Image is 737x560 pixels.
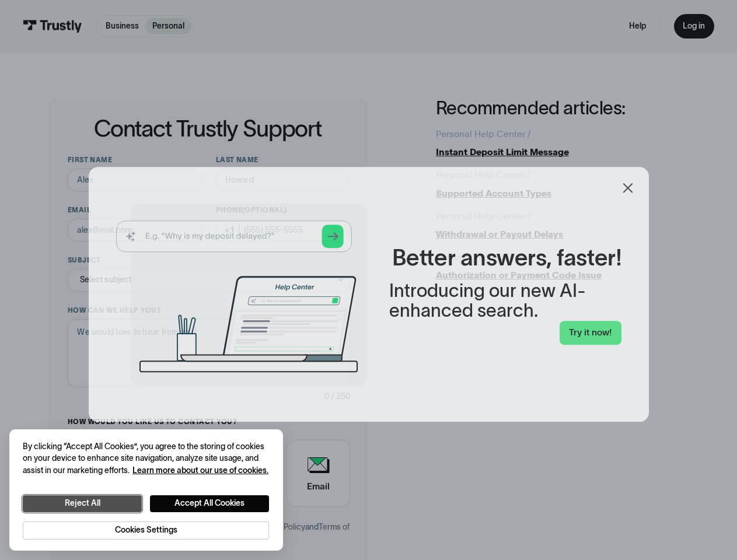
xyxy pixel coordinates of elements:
div: Privacy [23,441,269,540]
a: More information about your privacy, opens in a new tab [132,466,268,475]
div: Introducing our new AI-enhanced search. [389,281,621,321]
a: Try it now! [559,321,621,345]
button: Accept All Cookies [150,495,269,512]
button: Cookies Settings [23,521,269,540]
div: By clicking “Accept All Cookies”, you agree to the storing of cookies on your device to enhance s... [23,441,269,477]
button: Reject All [23,495,142,512]
div: Cookie banner [9,429,283,551]
h2: Better answers, faster! [392,244,621,272]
